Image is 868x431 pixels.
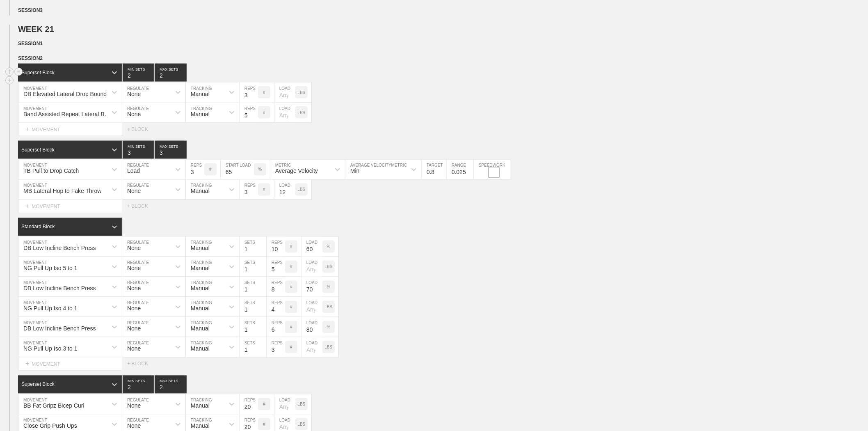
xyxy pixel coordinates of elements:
[127,285,141,292] div: None
[191,245,210,252] div: Manual
[302,237,322,257] input: Any
[23,423,77,429] div: Close Grip Push Ups
[23,326,96,332] div: DB Low Incline Bench Press
[21,147,55,153] div: Superset Block
[290,345,292,350] p: #
[327,285,331,289] p: %
[221,160,254,179] input: Any
[23,265,78,272] div: NG Pull Up Iso 5 to 1
[127,305,141,312] div: None
[263,422,265,427] p: #
[263,90,265,95] p: #
[127,204,156,209] div: + BLOCK
[191,111,210,117] div: Manual
[155,141,187,159] input: None
[274,180,295,199] input: Any
[18,200,122,213] div: MOVEMENT
[258,167,262,172] p: %
[327,325,331,330] p: %
[18,7,43,13] span: SESSION 3
[274,83,295,102] input: Any
[325,265,333,269] p: LBS
[155,376,187,394] input: None
[263,402,265,407] p: #
[290,305,292,309] p: #
[290,245,292,249] p: #
[23,245,96,252] div: DB Low Incline Bench Press
[23,285,96,292] div: DB Low Incline Bench Press
[23,91,107,97] div: DB Elevated Lateral Drop Bound
[191,91,210,97] div: Manual
[302,317,322,337] input: Any
[290,325,292,330] p: #
[23,403,85,409] div: BB Fat Gripz Bicep Curl
[21,224,55,230] div: Standard Block
[25,360,29,367] span: +
[127,111,141,117] div: None
[23,111,112,117] div: Band Assisted Repeat Lateral Bound
[191,423,210,429] div: Manual
[127,188,141,195] div: None
[18,358,122,371] div: MOVEMENT
[18,123,122,136] div: MOVEMENT
[127,168,140,174] div: Load
[290,285,292,289] p: #
[127,245,141,252] div: None
[23,188,101,195] div: MB Lateral Hop to Fake Throw
[275,168,318,174] div: Average Velocity
[290,265,292,269] p: #
[191,265,210,272] div: Manual
[191,326,210,332] div: Manual
[302,337,322,357] input: Any
[298,110,306,115] p: LBS
[23,168,79,174] div: TB Pull to Drop Catch
[127,126,156,132] div: + BLOCK
[23,305,78,312] div: NG Pull Up Iso 4 to 1
[298,422,306,427] p: LBS
[827,392,868,431] iframe: Chat Widget
[350,168,360,174] div: Min
[191,346,210,352] div: Manual
[302,257,322,277] input: Any
[191,403,210,409] div: Manual
[302,297,322,317] input: Any
[298,188,306,192] p: LBS
[23,346,78,352] div: NG Pull Up Iso 3 to 1
[127,91,141,97] div: None
[191,188,210,195] div: Manual
[127,361,156,367] div: + BLOCK
[155,64,187,82] input: None
[263,188,265,192] p: #
[191,285,210,292] div: Manual
[21,70,55,76] div: Superset Block
[191,305,210,312] div: Manual
[327,245,331,249] p: %
[18,25,54,34] span: WEEK 21
[298,402,306,407] p: LBS
[302,277,322,297] input: Any
[274,103,295,122] input: Any
[127,346,141,352] div: None
[325,345,333,350] p: LBS
[209,167,212,172] p: #
[18,41,43,46] span: SESSION 1
[18,55,43,61] span: SESSION 2
[127,326,141,332] div: None
[263,110,265,115] p: #
[325,305,333,309] p: LBS
[25,126,29,133] span: +
[127,403,141,409] div: None
[25,203,29,210] span: +
[127,423,141,429] div: None
[21,382,55,387] div: Superset Block
[127,265,141,272] div: None
[274,394,295,414] input: Any
[298,90,306,95] p: LBS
